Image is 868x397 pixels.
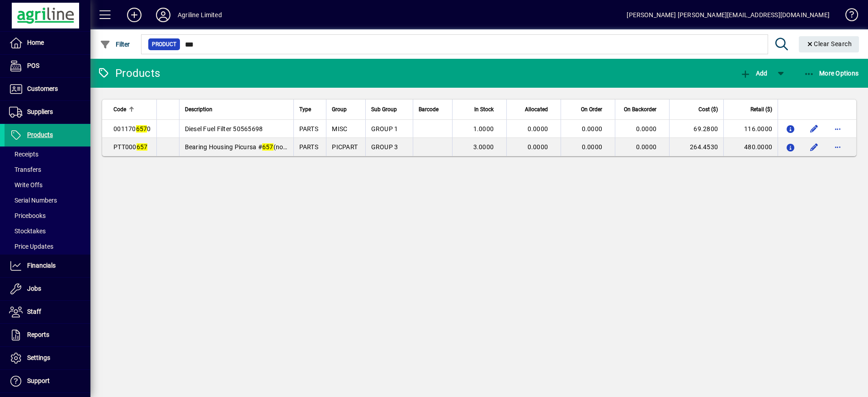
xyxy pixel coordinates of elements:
span: Home [27,39,44,46]
button: More options [830,122,845,136]
div: Code [113,104,151,114]
div: On Order [566,104,610,114]
div: Description [185,104,288,114]
span: PTT000 [113,143,147,151]
a: Jobs [5,278,90,300]
span: Jobs [27,285,41,292]
a: Customers [5,78,90,100]
span: 0.0000 [636,125,657,132]
span: Clear Search [806,40,852,47]
a: Reports [5,324,90,346]
button: Edit [807,140,821,154]
span: 1.0000 [473,125,494,132]
span: Stocktakes [9,227,46,235]
span: On Order [581,104,602,114]
a: Home [5,32,90,54]
span: Write Offs [9,181,42,189]
span: 0.0000 [528,125,548,132]
span: PARTS [299,143,318,151]
a: Stocktakes [5,223,90,239]
span: 3.0000 [473,143,494,151]
button: Edit [807,122,821,136]
div: On Backorder [621,104,665,114]
a: Serial Numbers [5,193,90,208]
td: 264.4530 [669,138,723,156]
span: Settings [27,354,50,361]
div: [PERSON_NAME] [PERSON_NAME][EMAIL_ADDRESS][DOMAIN_NAME] [627,8,830,22]
span: Reports [27,331,49,338]
a: POS [5,55,90,77]
span: Diesel Fuel Filter 50565698 [185,125,263,132]
a: Financials [5,255,90,277]
span: More Options [804,70,859,77]
em: 657 [137,143,148,151]
a: Receipts [5,147,90,162]
a: Write Offs [5,177,90,193]
span: Cost ($) [698,104,718,114]
div: Allocated [512,104,556,114]
a: Knowledge Base [839,2,857,31]
span: Type [299,104,311,114]
span: Pricebooks [9,212,46,219]
span: Products [27,131,53,138]
td: 116.0000 [723,120,778,138]
div: Sub Group [371,104,407,114]
span: Description [185,104,212,114]
span: PARTS [299,125,318,132]
span: Serial Numbers [9,197,57,204]
span: 0.0000 [582,125,603,132]
span: PICPART [332,143,358,151]
span: MISC [332,125,347,132]
td: 480.0000 [723,138,778,156]
span: Code [113,104,126,114]
div: Barcode [419,104,447,114]
span: Allocated [525,104,548,114]
span: Group [332,104,347,114]
div: Products [97,66,160,80]
span: Receipts [9,151,38,158]
button: Filter [98,36,132,52]
span: POS [27,62,39,69]
button: Add [120,7,149,23]
a: Settings [5,347,90,369]
button: More Options [802,65,861,81]
a: Suppliers [5,101,90,123]
a: Price Updates [5,239,90,254]
div: Group [332,104,359,114]
span: Financials [27,262,56,269]
div: In Stock [458,104,502,114]
a: Pricebooks [5,208,90,223]
button: More options [830,140,845,154]
span: Staff [27,308,41,315]
span: Suppliers [27,108,53,115]
div: Type [299,104,321,114]
span: GROUP 3 [371,143,398,151]
span: Price Updates [9,243,53,250]
button: Clear [799,36,859,52]
span: Product [152,40,176,49]
span: Sub Group [371,104,397,114]
span: Add [740,70,767,77]
span: Retail ($) [750,104,772,114]
span: Barcode [419,104,439,114]
td: 69.2800 [669,120,723,138]
span: Customers [27,85,58,92]
span: Support [27,377,50,384]
span: 0.0000 [636,143,657,151]
span: Bearing Housing Picursa # (non-drive outer) [185,143,322,151]
em: 657 [262,143,274,151]
span: 0.0000 [582,143,603,151]
span: On Backorder [624,104,656,114]
span: 0.0000 [528,143,548,151]
span: In Stock [474,104,494,114]
button: Profile [149,7,178,23]
span: Filter [100,41,130,48]
div: Agriline Limited [178,8,222,22]
em: 657 [136,125,147,132]
span: Transfers [9,166,41,173]
span: GROUP 1 [371,125,398,132]
button: Add [738,65,769,81]
a: Transfers [5,162,90,177]
span: 001170 0 [113,125,151,132]
a: Support [5,370,90,392]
